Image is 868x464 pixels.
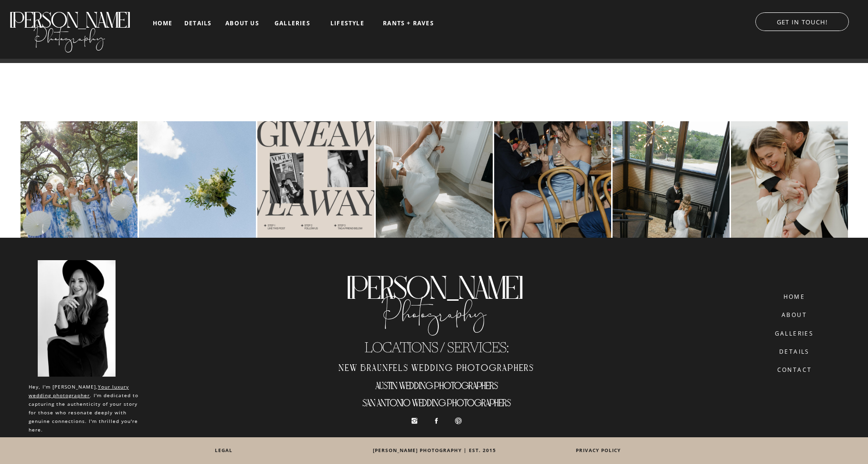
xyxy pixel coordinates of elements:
[459,447,737,454] a: PRIVACY POLICY
[21,121,138,238] img: carousel album shared on Thu Oct 02 2025 | A moment for the bride and her girls and these beautif...
[778,294,811,300] a: home
[382,20,435,27] a: RANTS + RAVES
[328,397,544,413] a: San Antonio wedding photographers
[326,269,542,285] a: [PERSON_NAME]
[768,348,821,354] a: details
[8,19,131,50] a: Photography
[776,312,813,318] a: about
[222,20,262,27] a: about us
[184,20,212,26] a: details
[746,16,858,25] a: GET IN TOUCH!
[85,447,362,454] a: LEGAL
[373,285,496,316] a: Photography
[296,447,573,454] a: [PERSON_NAME] photography | est. 2015
[767,367,822,373] a: CONTACT
[8,8,131,23] a: [PERSON_NAME]
[273,20,312,27] a: galleries
[328,340,544,356] a: Locations / Services:
[151,20,174,26] a: home
[29,382,140,427] p: Hey, I'm [PERSON_NAME], . I'm dedicated to capturing the authenticity of your story for those who...
[139,121,256,238] img: image shared on Fri Sep 26 2025 | “I don’t care if Monday’s blue Tuesday’s grey and Wednesday too...
[328,359,544,375] a: New Braunfels wedding photographers
[296,454,573,461] a: DESIGNED WITH LOVE BY INDIE HAUS DESIGN CO.
[731,121,848,238] img: carousel album shared on Fri Aug 22 2025 | Manifesting fall weather early this year. #jessieschul...
[769,330,820,337] a: galleries
[323,20,371,27] a: LIFESTYLE
[328,380,544,396] a: austin wedding photographers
